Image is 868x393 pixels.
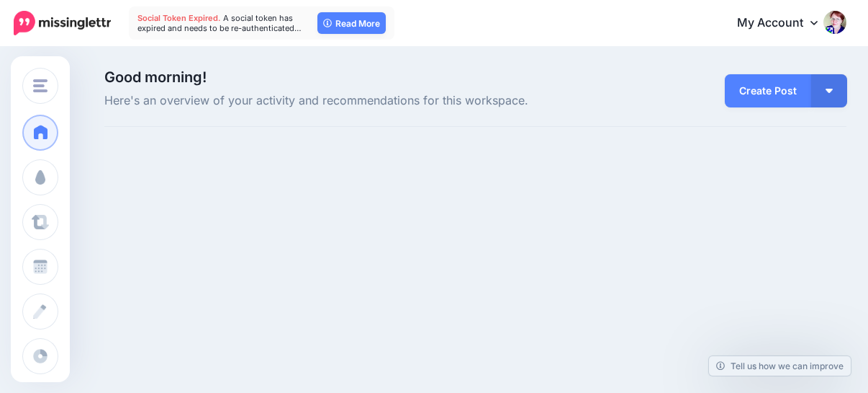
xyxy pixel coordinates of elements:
a: Create Post [725,74,811,107]
a: My Account [723,6,846,41]
img: arrow-down-white.png [826,89,833,93]
img: Missinglettr [14,11,111,35]
a: Tell us how we can improve [709,356,851,376]
span: Good morning! [104,69,207,86]
a: Read More [317,12,386,34]
span: Social Token Expired. [137,13,221,23]
span: Here's an overview of your activity and recommendations for this workspace. [104,92,592,110]
span: A social token has expired and needs to be re-authenticated… [137,13,302,33]
img: menu.png [33,79,48,92]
